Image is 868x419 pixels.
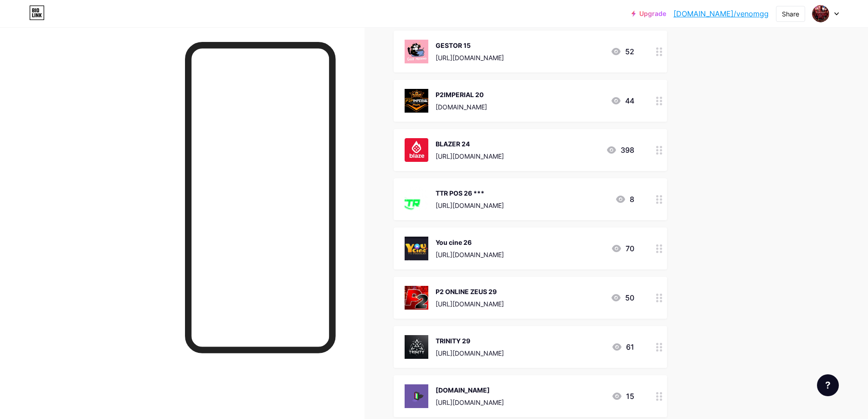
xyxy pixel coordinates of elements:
div: 50 [611,292,634,303]
img: TRINITY 29 [405,335,428,359]
a: Upgrade [632,10,666,17]
div: [DOMAIN_NAME] [436,102,487,112]
div: TRINITY 29 [436,336,504,346]
div: 8 [615,194,634,205]
div: 70 [611,243,634,254]
a: [DOMAIN_NAME]/venomgg [673,8,769,19]
div: [URL][DOMAIN_NAME] [436,53,504,62]
div: 398 [606,145,634,155]
img: You cine 26 [405,237,428,260]
div: [URL][DOMAIN_NAME] [436,348,504,358]
div: [URL][DOMAIN_NAME] [436,201,504,210]
div: [URL][DOMAIN_NAME] [436,250,504,259]
div: You cine 26 [436,238,504,247]
div: P2IMPERIAL 20 [436,90,487,99]
div: BLAZER 24 [436,139,504,149]
img: P2 ONLINE ZEUS 29 [405,286,428,310]
div: [URL][DOMAIN_NAME] [436,151,504,161]
img: GESTOR 15 [405,40,428,63]
div: 44 [611,95,634,106]
div: 52 [611,46,634,57]
img: venomgg [812,5,829,22]
img: P2IMPERIAL 20 [405,89,428,113]
img: NEXUS.Tv [405,384,428,408]
div: GESTOR 15 [436,41,504,50]
div: P2 ONLINE ZEUS 29 [436,287,504,296]
div: Share [782,9,799,19]
div: 61 [611,341,634,352]
div: [URL][DOMAIN_NAME] [436,299,504,309]
div: [DOMAIN_NAME] [436,385,504,395]
img: BLAZER 24 [405,138,428,162]
div: [URL][DOMAIN_NAME] [436,398,504,407]
div: 15 [611,391,634,402]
